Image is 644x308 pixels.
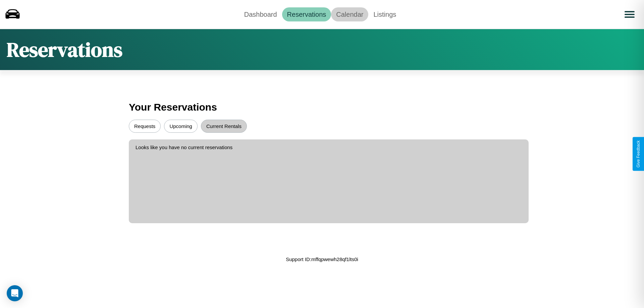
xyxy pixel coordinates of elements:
[164,120,198,133] button: Upcoming
[286,255,358,264] p: Support ID: mffqpwewh28qf1lts0i
[636,140,641,168] div: Give Feedback
[368,7,401,21] a: Listings
[136,143,522,152] p: Looks like you have no current reservations
[129,98,515,116] h3: Your Reservations
[620,5,639,24] button: Open menu
[7,36,122,63] h1: Reservations
[239,7,282,21] a: Dashboard
[282,7,331,21] a: Reservations
[129,120,161,133] button: Requests
[7,285,23,301] div: Open Intercom Messenger
[331,7,368,21] a: Calendar
[201,120,247,133] button: Current Rentals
